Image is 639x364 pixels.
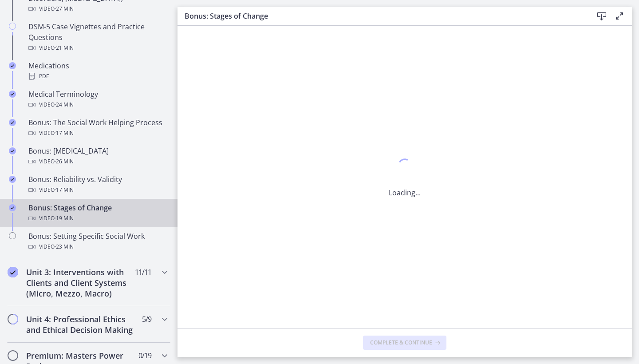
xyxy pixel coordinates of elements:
[28,117,167,138] div: Bonus: The Social Work Helping Process
[8,267,18,277] i: Completed
[135,267,151,277] span: 11 / 11
[26,314,134,335] h2: Unit 4: Professional Ethics and Ethical Decision Making
[389,187,421,198] p: Loading...
[55,43,74,53] span: · 21 min
[55,99,74,110] span: · 24 min
[28,71,167,82] div: PDF
[55,4,74,14] span: · 27 min
[55,241,74,252] span: · 23 min
[55,185,74,195] span: · 17 min
[138,350,151,361] span: 0 / 19
[28,128,167,138] div: Video
[55,128,74,138] span: · 17 min
[9,147,16,154] i: Completed
[9,176,16,183] i: Completed
[28,146,167,167] div: Bonus: [MEDICAL_DATA]
[28,156,167,167] div: Video
[389,156,421,177] div: 1
[26,267,134,299] h2: Unit 3: Interventions with Clients and Client Systems (Micro, Mezzo, Macro)
[9,62,16,69] i: Completed
[28,241,167,252] div: Video
[28,231,167,252] div: Bonus: Setting Specific Social Work
[28,21,167,53] div: DSM-5 Case Vignettes and Practice Questions
[28,4,167,14] div: Video
[28,213,167,224] div: Video
[9,91,16,98] i: Completed
[28,185,167,195] div: Video
[55,156,74,167] span: · 26 min
[28,60,167,82] div: Medications
[28,99,167,110] div: Video
[363,336,446,350] button: Complete & continue
[185,11,579,21] h3: Bonus: Stages of Change
[28,43,167,53] div: Video
[370,339,432,346] span: Complete & continue
[142,314,151,324] span: 5 / 9
[55,213,74,224] span: · 19 min
[9,204,16,211] i: Completed
[28,202,167,224] div: Bonus: Stages of Change
[9,119,16,126] i: Completed
[28,89,167,110] div: Medical Terminology
[28,174,167,195] div: Bonus: Reliability vs. Validity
